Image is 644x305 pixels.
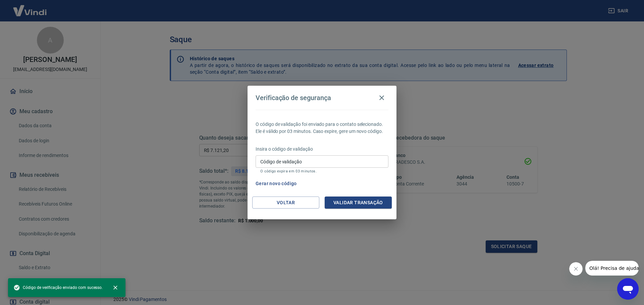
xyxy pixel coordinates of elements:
[13,284,103,291] span: Código de verificação enviado com sucesso.
[256,146,388,153] p: Insira o código de validação
[4,5,56,10] span: Olá! Precisa de ajuda?
[108,280,123,295] button: close
[256,94,331,102] h4: Verificação de segurança
[617,278,639,300] iframe: Botão para abrir a janela de mensagens
[253,177,300,190] button: Gerar novo código
[569,262,583,276] iframe: Fechar mensagem
[260,169,384,173] p: O código expira em 03 minutos.
[585,261,639,276] iframe: Mensagem da empresa
[252,197,319,209] button: Voltar
[325,197,392,209] button: Validar transação
[256,121,388,135] p: O código de validação foi enviado para o contato selecionado. Ele é válido por 03 minutos. Caso e...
